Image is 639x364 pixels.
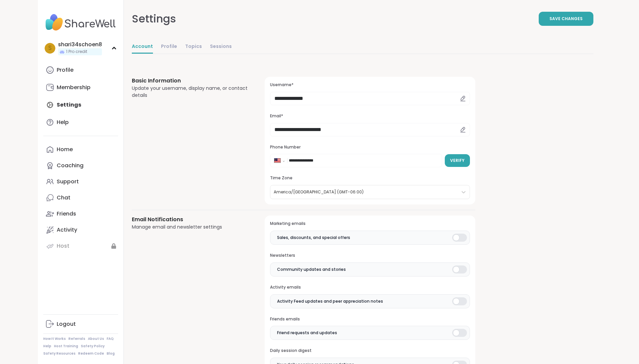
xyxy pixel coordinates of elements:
a: Coaching [43,158,118,174]
span: Sales, discounts, and special offers [277,235,350,241]
div: Settings [132,11,176,27]
h3: Email Notifications [132,216,249,224]
a: Referrals [68,337,85,341]
span: Community updates and stories [277,266,346,272]
h3: Marketing emails [270,221,470,227]
a: Chat [43,190,118,206]
a: Friends [43,206,118,222]
h3: Daily session digest [270,348,470,354]
a: Help [43,114,118,130]
a: Membership [43,79,118,96]
a: Topics [185,40,202,54]
h3: Newsletters [270,253,470,258]
a: Safety Policy [81,344,105,349]
a: FAQ [107,337,114,341]
div: Profile [57,66,73,74]
a: Account [132,40,153,54]
div: Coaching [57,162,84,169]
h3: Phone Number [270,144,470,150]
h3: Activity emails [270,285,470,290]
button: Verify [445,154,470,167]
span: Activity Feed updates and peer appreciation notes [277,298,383,304]
span: Verify [450,158,465,164]
a: Help [43,344,51,349]
button: Save Changes [539,12,593,26]
h3: Friends emails [270,316,470,322]
a: About Us [88,337,104,341]
h3: Basic Information [132,77,249,85]
div: Activity [57,226,77,234]
span: 1 Pro credit [66,49,87,55]
a: Blog [107,351,115,356]
h3: Username* [270,82,470,88]
a: Redeem Code [78,351,104,356]
div: Membership [57,84,91,91]
div: Update your username, display name, or contact details [132,85,249,99]
a: Profile [43,62,118,78]
div: Chat [57,194,70,201]
span: s [48,44,52,53]
a: Support [43,174,118,190]
img: ShareWell Nav Logo [43,11,118,34]
a: Safety Resources [43,351,75,356]
div: Home [57,146,73,153]
div: Manage email and newsletter settings [132,224,249,231]
a: Profile [161,40,177,54]
span: Friend requests and updates [277,330,337,336]
a: Home [43,141,118,158]
h3: Email* [270,113,470,119]
div: Host [57,242,69,250]
h3: Time Zone [270,175,470,181]
span: Save Changes [549,16,583,22]
a: Activity [43,222,118,238]
div: Help [57,119,69,126]
div: shari34schoen8 [58,41,102,48]
div: Support [57,178,79,185]
a: Logout [43,316,118,332]
a: Host Training [54,344,78,349]
a: Host [43,238,118,254]
div: Friends [57,210,76,218]
a: Sessions [210,40,232,54]
a: How It Works [43,337,66,341]
div: Logout [57,320,76,328]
